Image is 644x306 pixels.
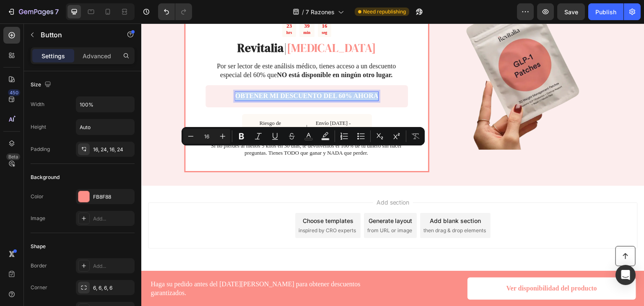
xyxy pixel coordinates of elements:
span: [MEDICAL_DATA] [145,16,235,32]
div: Color [31,193,44,200]
div: Padding [31,145,50,153]
p: Settings [42,52,65,60]
div: Shape [31,243,46,250]
iframe: Design area [141,23,644,306]
p: seg [180,6,186,12]
span: Save [564,8,578,16]
span: inspired by CRO experts [157,203,215,211]
div: Editor contextual toolbar [182,127,425,145]
div: 6, 6, 6, 6 [93,284,132,292]
p: Advanced [83,52,111,60]
span: Need republishing [363,8,406,16]
div: Choose templates [161,193,212,202]
button: 7 [3,3,62,20]
a: Ver disponibilidad del producto [326,254,495,276]
div: Beta [6,153,20,160]
div: Width [31,101,44,108]
div: Open Intercom Messenger [615,265,636,285]
input: Auto [76,119,134,135]
strong: Alto [138,104,148,110]
strong: Revitalia [96,16,143,32]
p: | [165,100,166,107]
div: Image [31,215,45,222]
span: / [302,8,304,16]
input: Auto [76,97,134,112]
strong: NO está disponible en ningún otro lugar. [135,48,251,55]
div: Undo/Redo [158,3,192,20]
p: Riesgo de agotamiento: [101,96,157,111]
div: Rich Text Editor. Editing area: main [94,68,237,77]
div: Add... [93,215,132,223]
div: 16, 24, 16, 24 [93,146,132,153]
div: Background [31,174,60,181]
div: Add... [93,262,132,270]
p: 7 [55,7,59,17]
p: Por ser lector de este análisis médico, tienes acceso a un descuento especial del 60% que [64,39,266,56]
div: FB8F88 [93,193,132,201]
div: Corner [31,284,47,291]
div: Border [31,262,47,270]
span: from URL or image [226,203,271,211]
h2: | [64,17,267,33]
div: Generate layout [227,193,271,202]
p: Si no pierdes al menos 5 kilos en 30 días, te devolvemos el 100% de tu dinero sin hacer preguntas... [64,119,266,133]
p: hrs [145,6,151,12]
p: Envío [DATE] - [174,96,230,111]
strong: GRATIS [174,104,195,110]
a: Rich Text Editor. Editing area: main [64,62,267,84]
div: Add blank section [288,193,340,202]
div: 450 [8,89,20,96]
button: Publish [588,3,623,20]
p: Ver disponibilidad del producto [365,261,456,270]
div: Height [31,123,46,131]
button: Save [557,3,585,20]
p: min [162,6,169,12]
span: Add section [232,174,272,183]
div: Size [31,79,53,91]
div: Publish [595,8,616,16]
p: OBTENER MI DESCUENTO DEL 60% AHORA [94,68,237,77]
span: 7 Razones [306,8,335,16]
p: Button [41,30,112,40]
span: then drag & drop elements [282,203,345,211]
